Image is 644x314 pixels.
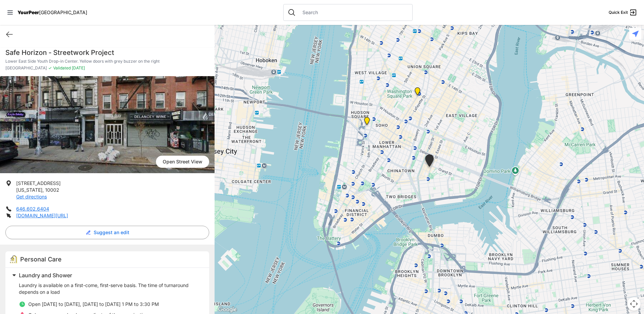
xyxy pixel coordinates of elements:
[5,48,209,57] h1: Safe Horizon - Streetwork Project
[156,156,209,168] span: Open Street View
[16,194,47,199] a: Get directions
[42,187,44,193] span: ,
[609,10,628,15] span: Quick Exit
[71,65,85,70] span: [DATE]
[94,229,129,236] span: Suggest an edit
[48,65,52,71] span: ✓
[19,282,201,295] p: Laundry is available on a first-come, first-serve basis. The time of turnaround depends on a load
[28,301,159,307] span: Open [DATE] to [DATE], [DATE] to [DATE] 1 PM to 3:30 PM
[413,87,422,98] div: Harvey Milk High School
[298,9,408,16] input: Search
[16,213,68,218] a: [DOMAIN_NAME][URL]
[5,59,209,64] p: Lower East Side Youth Drop-in Center. Yellow doors with grey buzzer on the right
[18,10,87,14] a: YourPeer[GEOGRAPHIC_DATA]
[5,65,47,71] span: [GEOGRAPHIC_DATA]
[216,305,238,314] a: Open this area in Google Maps (opens a new window)
[39,9,87,15] span: [GEOGRAPHIC_DATA]
[19,272,72,279] span: Laundry and Shower
[16,187,42,193] span: [US_STATE]
[363,117,371,128] div: Main Location, SoHo, DYCD Youth Drop-in Center
[16,180,61,186] span: [STREET_ADDRESS]
[20,256,62,263] span: Personal Care
[627,297,641,311] button: Map camera controls
[609,8,637,17] a: Quick Exit
[216,305,238,314] img: Google
[16,206,49,212] a: 646.602.6404
[424,154,435,169] div: Lower East Side Youth Drop-in Center. Yellow doors with grey buzzer on the right
[45,187,59,193] span: 10002
[18,9,39,15] span: YourPeer
[53,65,71,70] span: Validated
[5,226,209,239] button: Suggest an edit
